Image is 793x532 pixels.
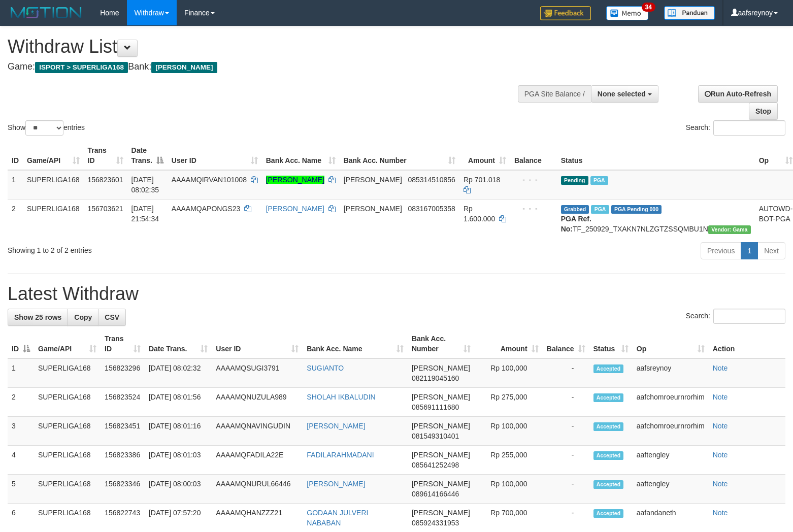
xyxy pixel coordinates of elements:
[101,388,145,417] td: 156823524
[412,403,459,411] span: Copy 085691111680 to clipboard
[633,358,709,388] td: aafsreynoy
[212,475,303,504] td: AAAAMQNURUL66446
[633,446,709,475] td: aaftengley
[84,141,127,170] th: Trans ID: activate to sort column ascending
[459,141,510,170] th: Amount: activate to sort column ascending
[633,417,709,446] td: aafchomroeurnrorhim
[412,432,459,440] span: Copy 081549310401 to clipboard
[14,313,61,321] span: Show 25 rows
[131,176,159,194] span: [DATE] 08:02:35
[408,205,455,213] span: Copy 083167005358 to clipboard
[518,85,591,103] div: PGA Site Balance /
[105,313,119,321] span: CSV
[8,37,518,57] h1: Withdraw List
[34,329,101,358] th: Game/API: activate to sort column ascending
[145,329,212,358] th: Date Trans.: activate to sort column ascending
[212,329,303,358] th: User ID: activate to sort column ascending
[98,309,126,326] a: CSV
[145,417,212,446] td: [DATE] 08:01:16
[172,176,247,184] span: AAAAMQIRVAN101008
[713,451,728,459] a: Note
[307,509,368,527] a: GODAAN JULVERI NABABAN
[633,329,709,358] th: Op: activate to sort column ascending
[266,205,324,213] a: [PERSON_NAME]
[34,446,101,475] td: SUPERLIGA168
[713,309,785,324] input: Search:
[344,205,402,213] span: [PERSON_NAME]
[686,309,785,324] label: Search:
[412,451,470,459] span: [PERSON_NAME]
[561,176,588,185] span: Pending
[145,388,212,417] td: [DATE] 08:01:56
[412,393,470,401] span: [PERSON_NAME]
[713,393,728,401] a: Note
[307,364,344,372] a: SUGIANTO
[593,422,624,431] span: Accepted
[701,242,741,259] a: Previous
[475,475,543,504] td: Rp 100,000
[412,480,470,488] span: [PERSON_NAME]
[557,141,755,170] th: Status
[34,358,101,388] td: SUPERLIGA168
[25,120,63,136] select: Showentries
[8,284,785,304] h1: Latest Withdraw
[593,480,624,489] span: Accepted
[23,141,84,170] th: Game/API: activate to sort column ascending
[8,62,518,72] h4: Game: Bank:
[412,509,470,517] span: [PERSON_NAME]
[591,205,609,214] span: Marked by aafchhiseyha
[713,364,728,372] a: Note
[475,329,543,358] th: Amount: activate to sort column ascending
[172,205,240,213] span: AAAAMQAPONGS23
[34,417,101,446] td: SUPERLIGA168
[8,309,68,326] a: Show 25 rows
[593,451,624,460] span: Accepted
[543,329,589,358] th: Balance: activate to sort column ascending
[101,417,145,446] td: 156823451
[412,490,459,498] span: Copy 089614166446 to clipboard
[412,519,459,527] span: Copy 085924331953 to clipboard
[514,204,553,214] div: - - -
[514,175,553,185] div: - - -
[212,417,303,446] td: AAAAMQNAVINGUDIN
[606,6,649,20] img: Button%20Memo.svg
[708,225,751,234] span: Vendor URL: https://trx31.1velocity.biz
[307,451,374,459] a: FADILARAHMADANI
[8,170,23,199] td: 1
[8,358,34,388] td: 1
[127,141,168,170] th: Date Trans.: activate to sort column descending
[709,329,785,358] th: Action
[464,205,495,223] span: Rp 1.600.000
[713,509,728,517] a: Note
[408,329,475,358] th: Bank Acc. Number: activate to sort column ascending
[633,388,709,417] td: aafchomroeurnrorhim
[34,475,101,504] td: SUPERLIGA168
[145,475,212,504] td: [DATE] 08:00:03
[698,85,778,103] a: Run Auto-Refresh
[8,417,34,446] td: 3
[307,422,365,430] a: [PERSON_NAME]
[131,205,159,223] span: [DATE] 21:54:34
[749,103,778,120] a: Stop
[34,388,101,417] td: SUPERLIGA168
[412,374,459,382] span: Copy 082119045160 to clipboard
[561,215,591,233] b: PGA Ref. No:
[412,364,470,372] span: [PERSON_NAME]
[540,6,591,20] img: Feedback.jpg
[262,141,340,170] th: Bank Acc. Name: activate to sort column ascending
[642,3,655,12] span: 34
[713,480,728,488] a: Note
[101,475,145,504] td: 156823346
[23,170,84,199] td: SUPERLIGA168
[35,62,128,73] span: ISPORT > SUPERLIGA168
[412,422,470,430] span: [PERSON_NAME]
[74,313,92,321] span: Copy
[8,446,34,475] td: 4
[8,199,23,238] td: 2
[664,6,715,20] img: panduan.png
[68,309,98,326] a: Copy
[344,176,402,184] span: [PERSON_NAME]
[543,475,589,504] td: -
[543,417,589,446] td: -
[303,329,408,358] th: Bank Acc. Name: activate to sort column ascending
